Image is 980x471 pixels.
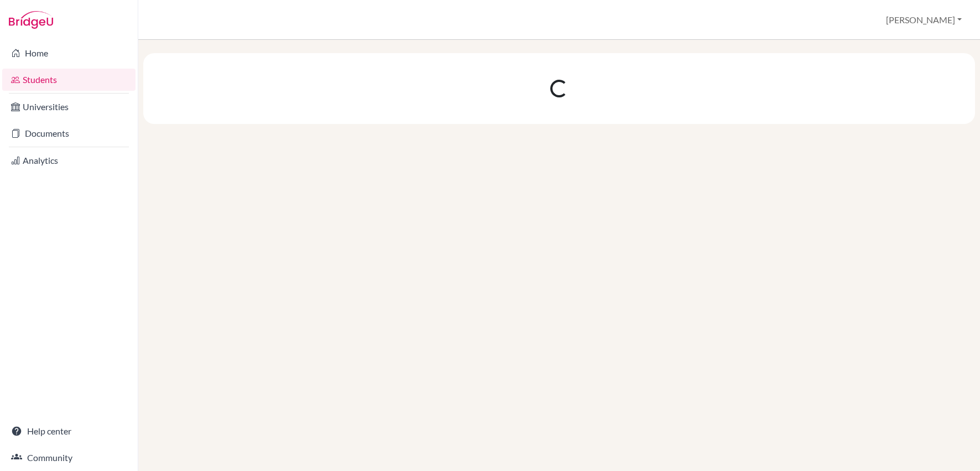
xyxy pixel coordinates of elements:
a: Home [2,42,135,64]
a: Community [2,447,135,469]
a: Universities [2,96,135,118]
img: Bridge-U [9,11,53,29]
a: Documents [2,122,135,144]
a: Help center [2,420,135,442]
a: Analytics [2,149,135,172]
a: Students [2,69,135,91]
button: [PERSON_NAME] [881,9,967,30]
